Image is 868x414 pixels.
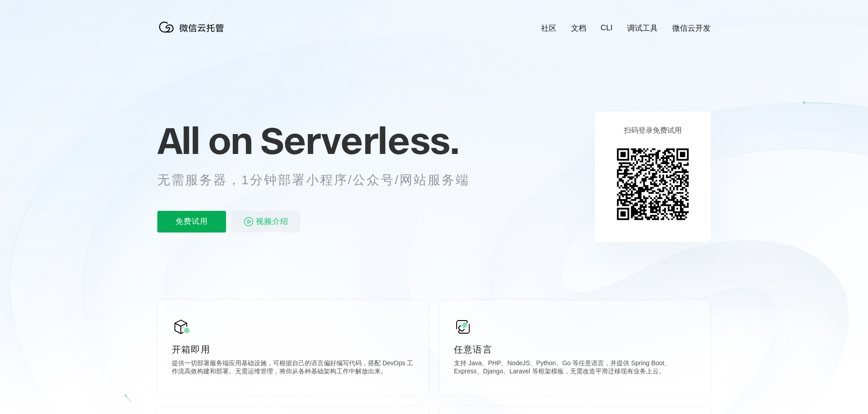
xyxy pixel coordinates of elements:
a: CLI [601,23,613,33]
p: 提供一切部署服务端应用基础设施，可根据自己的语言偏好编写代码，搭配 DevOps 工作流高效构建和部署。无需运维管理，将你从各种基础架构工作中解放出来。 [172,359,414,377]
a: 微信云开发 [672,23,711,33]
span: Serverless. [260,118,459,163]
span: 视频介绍 [256,211,288,233]
img: video_play.svg [243,216,254,227]
span: All on [157,118,252,163]
a: 社区 [541,23,557,33]
a: 文档 [571,23,586,33]
p: 扫码登录免费试用 [624,126,682,135]
p: 无需服务器，1分钟部署小程序/公众号/网站服务端 [157,171,486,189]
p: 开箱即用 [172,343,414,356]
a: 调试工具 [627,23,658,33]
p: 免费试用 [157,211,226,233]
p: 支持 Java、PHP、NodeJS、Python、Go 等任意语言，并提供 Spring Boot、Express、Django、Laravel 等框架模板，无需改造平滑迁移现有业务上云。 [454,359,696,377]
p: 任意语言 [454,343,696,356]
img: 微信云托管 [157,18,230,36]
a: 微信云托管 [157,30,230,37]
